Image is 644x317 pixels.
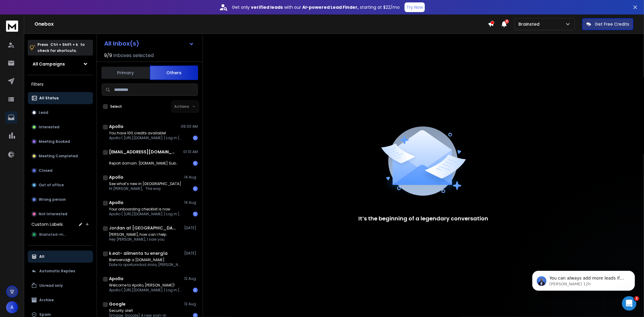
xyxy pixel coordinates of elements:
p: Get only with our starting at $22/mo [232,4,400,10]
p: Unread only [39,283,63,288]
p: 12 Aug [184,302,198,306]
p: 14 Aug [184,200,198,205]
p: Try Now [406,4,423,10]
h1: Apollo [109,174,123,180]
h3: Inboxes selected [113,52,154,59]
span: 2 [505,19,509,24]
h1: Onebox [34,21,488,28]
h1: All Campaigns [33,61,65,67]
p: Get Free Credits [595,21,629,27]
strong: verified leads [251,4,283,10]
p: Meeting Booked [39,139,70,144]
iframe: Intercom notifications mensaje [523,258,644,301]
p: See what’s new in [GEOGRAPHIC_DATA] [109,181,181,186]
p: Apollo ( [URL][DOMAIN_NAME] ) Log in ( [URL][DOMAIN_NAME] ) [109,212,181,216]
div: 1 [193,136,198,140]
button: A [6,301,18,313]
p: Security alert [109,308,166,313]
button: Get Free Credits [582,18,633,30]
p: Wrong person [39,197,66,202]
button: Others [150,66,198,80]
p: Meeting Completed [39,154,78,158]
p: Bienvenid@ a [DOMAIN_NAME] [109,258,181,262]
div: 1 [193,161,198,166]
h3: Filters [28,80,93,88]
button: Meeting Booked [28,136,93,148]
h3: Custom Labels [31,221,63,227]
p: Out of office [39,183,64,187]
div: 1 [193,212,198,216]
p: Brainsted [518,21,542,27]
button: Interested [28,121,93,133]
span: Ctrl + Shift + k [50,41,79,48]
p: Press to check for shortcuts. [37,42,85,54]
p: You have 100 credits available! [109,131,181,136]
button: All Status [28,92,93,104]
button: Unread only [28,280,93,292]
h1: Apollo [109,123,123,130]
p: Date la oportunidad ¡Hola, [PERSON_NAME]! [109,262,181,267]
h1: k.eat- alimenta tu energía [109,250,168,256]
p: Hey [PERSON_NAME], I saw you [109,237,166,242]
p: It’s the beginning of a legendary conversation [359,214,489,223]
p: Apollo ( [URL][DOMAIN_NAME] ) Log in ( [URL][DOMAIN_NAME] ) [109,288,181,293]
button: Wrong person [28,194,93,206]
button: Meeting Completed [28,150,93,162]
div: 1 [193,186,198,191]
button: Automatic Replies [28,265,93,277]
p: 01:10 AM [183,149,198,154]
p: Your onboarding checklist is now [109,207,181,212]
label: Select [110,104,122,109]
button: Not Interested [28,208,93,220]
p: All Status [39,96,59,101]
p: Interested [39,125,59,130]
p: 12 Aug [184,276,198,281]
button: All [28,251,93,263]
p: Archive [39,298,54,303]
h1: Apollo [109,276,123,282]
button: Brainsted-man [28,229,93,241]
div: 1 [193,288,198,293]
p: Hi [PERSON_NAME], The way [109,186,181,191]
p: Report domain: [DOMAIN_NAME] Submitter: [DOMAIN_NAME] [109,161,181,166]
h1: Jordan at [GEOGRAPHIC_DATA] [109,225,175,231]
button: Primary [101,66,150,79]
p: [DATE] [184,251,198,256]
strong: AI-powered Lead Finder, [302,4,359,10]
h1: All Inbox(s) [104,40,139,46]
p: Closed [39,168,53,173]
span: Brainsted-man [39,232,68,237]
p: Apollo ( [URL][DOMAIN_NAME] ) Log in ( [URL][DOMAIN_NAME] ) [109,136,181,140]
h1: Google [109,301,126,307]
img: logo [6,21,18,32]
p: Not Interested [39,212,67,216]
button: Out of office [28,179,93,191]
p: Lead [39,110,48,115]
p: Welcome to Apollo, [PERSON_NAME]! [109,283,181,288]
button: Lead [28,107,93,119]
p: All [39,254,44,259]
button: Try Now [405,2,425,12]
span: 1 [634,296,639,301]
p: Automatic Replies [39,269,75,274]
button: All Inbox(s) [99,37,199,50]
button: Closed [28,165,93,177]
p: Spam [39,312,51,317]
h1: Apollo [109,200,123,206]
iframe: Intercom live chat [622,296,636,311]
p: 09:00 AM [181,124,198,129]
p: [DATE] [184,226,198,230]
p: 14 Aug [184,175,198,180]
button: Archive [28,294,93,306]
button: All Campaigns [28,58,93,70]
p: [PERSON_NAME], how can I help [109,232,166,237]
span: 9 / 9 [104,52,112,59]
h1: [EMAIL_ADDRESS][DOMAIN_NAME] [109,149,175,155]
